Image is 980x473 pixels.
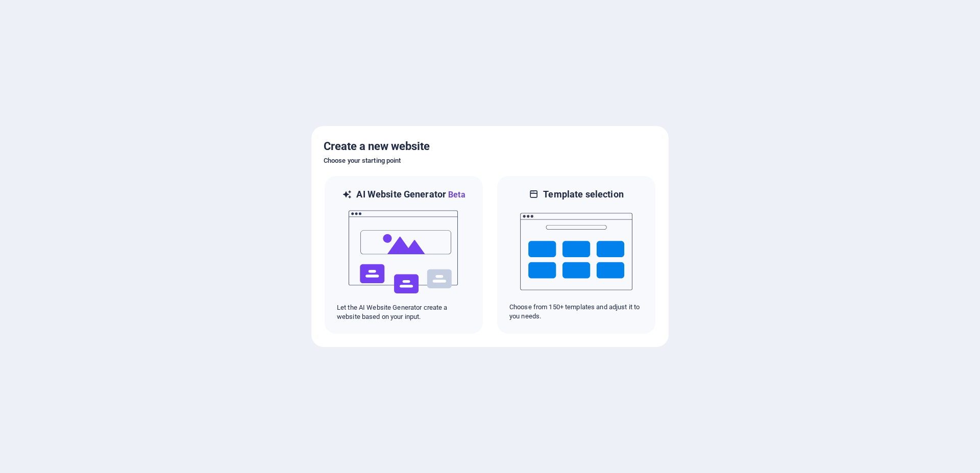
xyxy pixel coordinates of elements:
[496,175,656,335] div: Template selectionChoose from 150+ templates and adjust it to you needs.
[446,190,465,200] span: Beta
[337,303,471,321] p: Let the AI Website Generator create a website based on your input.
[348,201,460,303] img: ai
[356,188,465,201] h6: AI Website Generator
[543,188,623,201] h6: Template selection
[324,155,656,167] h6: Choose your starting point
[509,303,643,321] p: Choose from 150+ templates and adjust it to you needs.
[324,175,484,335] div: AI Website GeneratorBetaaiLet the AI Website Generator create a website based on your input.
[324,138,656,155] h5: Create a new website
